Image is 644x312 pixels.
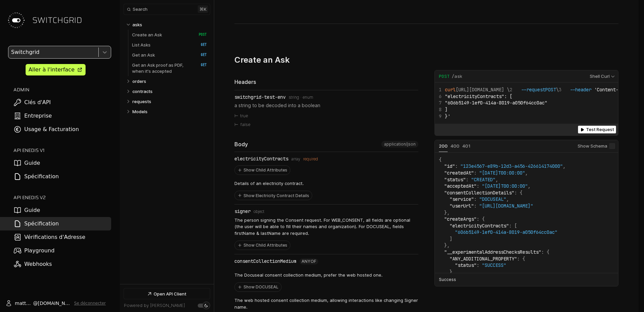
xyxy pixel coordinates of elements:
button: Show DOCUSEAL [235,283,281,291]
p: Get an Ask proof as PDF, when it's accepted [132,62,192,74]
div: Example Responses [434,140,618,286]
p: orders [132,78,146,84]
span: --header [570,87,591,93]
div: electricityContracts [234,156,288,161]
div: Headers [234,78,418,86]
span: "[DATE]T00:00:00" [482,183,528,189]
span: "DOCUSEAL" [479,196,506,202]
div: switchgrid-test-env [234,94,286,100]
span: enum [303,95,313,100]
span: object [254,209,264,214]
span: "status" [444,177,466,183]
span: : [474,170,477,176]
h2: API ENEDIS v1 [13,147,111,154]
span: GET [194,42,207,47]
span: array [291,157,300,161]
span: , [447,242,450,248]
span: : [514,190,517,196]
a: Models [132,106,207,117]
span: : [541,249,544,255]
span: "consentCollectionDetails" [444,190,514,196]
span: "CREATED" [471,177,495,183]
div: Aller à l'interface [29,66,74,74]
span: POST [439,73,450,80]
span: "ANY_ADDITIONAL_PROPERTY" [450,256,517,262]
span: ] [450,236,452,242]
button: Show Electricity Contract Details [235,191,312,200]
div: consentCollectionMedium [234,258,296,264]
span: Test Request [586,127,614,132]
span: : [509,223,512,229]
span: "606b5149-1ef0-414a-8019-a050f64cc0ac" [445,100,547,106]
span: SWITCHGRID [32,15,82,26]
p: Create an Ask [132,32,162,38]
div: signer [234,209,251,214]
span: GET [194,53,207,57]
span: POST [194,32,207,37]
span: "service" [450,196,474,202]
span: 401 [462,143,471,149]
span: [ [514,223,517,229]
a: contracts [132,86,207,96]
span: "SUCCESS" [482,262,506,268]
span: } [444,242,447,248]
p: contracts [132,88,153,94]
a: Create an Ask POST [132,30,207,40]
span: string [289,95,299,100]
span: , [563,163,566,169]
p: The person signing the Consent request. For WEB_CONSENT, all fields are optional (the user will b... [234,217,418,237]
a: requests [132,96,207,106]
span: { [439,157,442,163]
button: Se déconnecter [74,301,106,306]
span: "acceptedAt" [444,183,477,189]
kbd: ⌘ k [198,5,208,13]
span: : [455,163,458,169]
span: , [525,170,528,176]
span: [URL][DOMAIN_NAME] \ [439,87,510,93]
img: Switchgrid Logo [5,9,27,31]
span: , [447,210,450,216]
li: true [234,112,418,120]
li: false [234,120,418,129]
span: { [482,216,485,222]
span: application/json [384,142,416,147]
a: Get an Ask proof as PDF, when it's accepted GET [132,60,207,76]
span: GET [194,63,207,67]
div: anyOf [299,258,318,264]
p: Get an Ask [132,52,155,58]
span: : [477,216,479,222]
span: : [474,196,477,202]
span: { [547,249,549,255]
span: @ [33,300,38,307]
span: curl [445,87,456,93]
span: Search [133,7,148,12]
span: --request [521,87,556,93]
span: [DOMAIN_NAME] [38,300,71,307]
button: Test Request [578,126,616,133]
span: }' [445,113,450,119]
nav: Table of contents for Api [120,17,214,284]
p: asks [132,22,142,28]
span: POST [545,87,556,93]
span: ] [445,106,448,113]
span: } [450,269,452,275]
a: Open API Client [124,288,210,299]
span: matthieu [15,300,33,307]
span: : [477,183,479,189]
p: Details of an electricity contract. [234,180,312,187]
h3: Create an Ask [234,55,290,65]
div: required [303,157,318,161]
a: Aller à l'interface [26,64,86,75]
span: "electricityContracts" [450,223,509,229]
div: Body [234,141,418,152]
span: "123e4567-e89b-12d3-a456-426614174000" [460,163,563,169]
span: { [522,256,525,262]
a: Get an Ask GET [132,50,207,60]
span: { [520,190,522,196]
a: asks [132,20,207,30]
p: The web hosted consent collection medium, allowing interactions like changing Signer name. [234,297,418,310]
span: "createdAt" [444,170,474,176]
span: "id" [444,163,455,169]
p: The Docuseal consent collection medium, prefer the web hosted one. [234,272,383,279]
span: : [474,203,477,209]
